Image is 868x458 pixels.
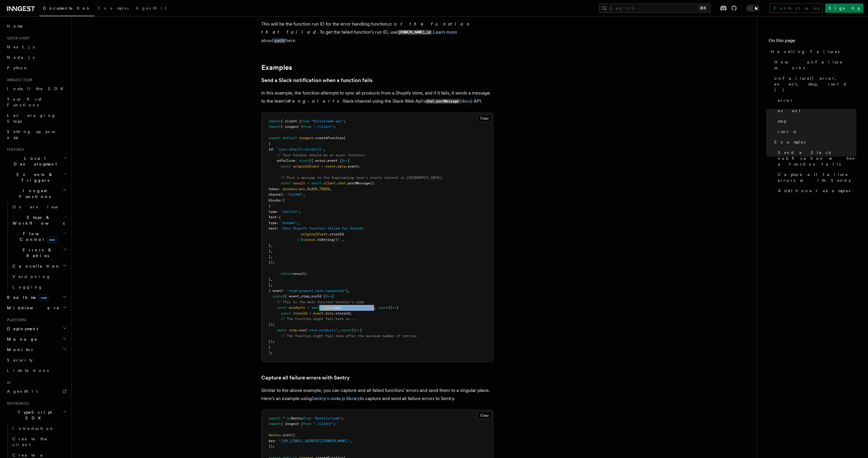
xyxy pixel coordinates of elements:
a: Documentation [39,2,94,16]
span: Platform [5,318,26,322]
span: env [299,187,305,191]
span: , [299,294,301,298]
span: ({ event [283,294,299,298]
span: Sentry [269,433,281,437]
span: Introduction [12,426,54,431]
span: const [277,306,287,310]
span: { inngest } [281,422,303,426]
span: "[URL][EMAIL_ADDRESS][DOMAIN_NAME]" [279,439,350,443]
span: step [778,118,786,124]
button: Events & Triggers [5,169,68,186]
span: "fetch-products" [342,306,374,310]
span: Create the client [12,437,48,447]
span: }); [269,444,275,448]
span: .storeId [327,232,344,236]
a: docs [461,98,471,104]
button: Toggle dark mode [746,5,760,12]
a: Send a Slack notification when a function fails [775,147,856,169]
a: Home [5,21,68,31]
span: text [269,226,277,230]
span: } [269,283,271,287]
span: , [297,221,299,225]
span: step [301,294,309,298]
span: "section" [281,210,299,214]
span: token [269,187,279,191]
span: { [348,159,350,163]
span: = [307,181,309,185]
p: This will be the function run ID for the error handling function, . To get the failed function's ... [261,20,493,45]
span: .createFunction [313,136,344,140]
span: ${ [360,226,364,230]
span: , [350,439,352,443]
button: Flow Controlnew [10,228,68,245]
span: await [311,181,321,185]
span: event [778,108,800,114]
span: ( [340,306,342,310]
a: Limitations [5,365,68,376]
p: Similar to the above example, you can capture and all failed functions' errors and send them to a... [261,386,493,403]
span: as [287,416,291,420]
span: return [281,272,293,276]
a: error [775,95,856,106]
span: ` [340,238,342,242]
span: Next.js [7,45,35,49]
span: : [277,221,279,225]
span: { [396,306,398,310]
a: Install the SDK [5,83,68,94]
a: Examples [772,137,856,147]
span: Python [7,66,28,70]
button: Copy [478,412,491,419]
span: Setting up your app [7,129,57,140]
span: Manage [5,336,37,342]
span: channel [269,192,283,197]
span: Monitor [5,347,34,352]
span: . [336,164,338,168]
span: ({ [370,181,374,185]
span: .run [331,306,340,310]
a: Overview [10,202,68,212]
a: Capture all failure errors with Sentry [261,374,350,382]
a: Capture all failure errors with Sentry [775,169,856,186]
span: async [342,328,352,332]
span: , [338,328,340,332]
span: Local Development [5,155,63,167]
span: } [346,289,348,293]
span: ({ [291,433,295,437]
span: `Sync Shopify function failed for Store [281,226,360,230]
span: ; [334,422,336,426]
span: , [323,147,325,151]
button: Monitor [5,344,68,355]
span: , [309,294,311,298]
span: { inngest } [281,125,303,129]
span: from [301,119,309,123]
span: process [283,187,297,191]
span: chat [338,181,346,185]
span: result [293,181,305,185]
span: "@slack/web-api" [311,119,344,123]
span: TypeScript SDK [5,409,63,421]
span: : [299,238,301,242]
span: , [271,255,273,259]
span: type [269,221,277,225]
span: . [323,311,325,315]
h4: On this page [769,37,856,46]
span: ( [305,328,307,332]
span: : [283,289,285,293]
a: How onFailure works [772,57,856,73]
span: Deployment [5,326,38,332]
span: ${ [301,238,305,242]
span: Flow Control [10,231,64,242]
span: event }) [327,159,344,163]
span: , [271,283,273,287]
button: Middleware [5,303,68,313]
a: Introduction [10,423,68,434]
span: import [269,119,281,123]
button: Manage [5,334,68,344]
span: originalEvent [293,164,319,168]
span: onFailure [277,159,295,163]
span: Additional examples [778,188,850,194]
span: data [325,311,334,315]
button: Copy [478,114,491,122]
span: Quick start [5,36,30,41]
a: Security [5,355,68,365]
